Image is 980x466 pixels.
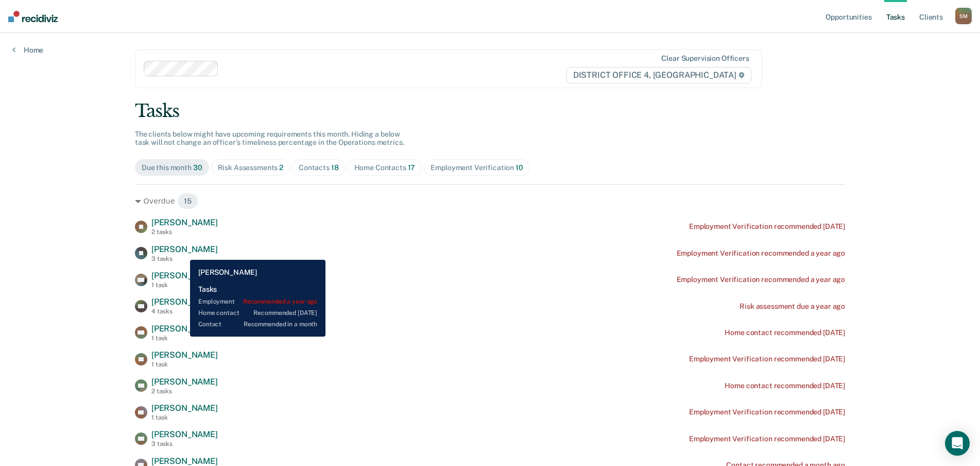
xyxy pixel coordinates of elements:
[677,275,846,284] div: Employment Verification recommended a year ago
[566,67,751,84] span: DISTRICT OFFICE 4, [GEOGRAPHIC_DATA]
[354,163,416,172] div: Home Contacts
[8,11,58,22] img: Recidiviz
[151,414,218,421] div: 1 task
[151,440,218,447] div: 3 tasks
[142,163,202,172] div: Due this month
[279,163,283,172] span: 2
[431,163,523,172] div: Employment Verification
[740,302,845,311] div: Risk assessment due a year ago
[12,45,43,55] a: Home
[151,377,218,387] span: [PERSON_NAME]
[135,193,845,209] div: Overdue 15
[151,297,218,307] span: [PERSON_NAME]
[299,163,339,172] div: Contacts
[725,328,845,337] div: Home contact recommended [DATE]
[725,381,845,390] div: Home contact recommended [DATE]
[661,54,749,63] div: Clear supervision officers
[151,218,218,227] span: [PERSON_NAME]
[135,130,404,147] span: The clients below might have upcoming requirements this month. Hiding a below task will not chang...
[689,222,845,231] div: Employment Verification recommended [DATE]
[193,163,202,172] span: 30
[151,271,218,280] span: [PERSON_NAME]
[677,249,846,258] div: Employment Verification recommended a year ago
[408,163,416,172] span: 17
[151,255,218,262] div: 3 tasks
[151,429,218,439] span: [PERSON_NAME]
[689,435,845,443] div: Employment Verification recommended [DATE]
[151,361,218,368] div: 1 task
[151,388,218,395] div: 2 tasks
[945,431,970,456] div: Open Intercom Messenger
[177,193,198,209] span: 15
[515,163,523,172] span: 10
[689,355,845,363] div: Employment Verification recommended [DATE]
[151,281,218,289] div: 1 task
[151,244,218,254] span: [PERSON_NAME]
[955,8,972,24] div: S M
[151,335,218,342] div: 1 task
[151,308,218,315] div: 4 tasks
[689,408,845,417] div: Employment Verification recommended [DATE]
[151,228,218,236] div: 2 tasks
[955,8,972,24] button: SM
[151,403,218,413] span: [PERSON_NAME]
[331,163,339,172] span: 18
[151,350,218,360] span: [PERSON_NAME]
[151,456,218,466] span: [PERSON_NAME]
[151,324,218,334] span: [PERSON_NAME]
[135,101,845,122] div: Tasks
[218,163,284,172] div: Risk Assessments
